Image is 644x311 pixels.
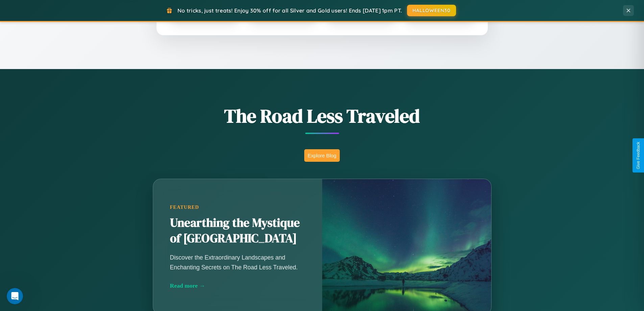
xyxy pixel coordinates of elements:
iframe: Intercom live chat [7,288,23,304]
h2: Unearthing the Mystique of [GEOGRAPHIC_DATA] [170,215,305,246]
p: Discover the Extraordinary Landscapes and Enchanting Secrets on The Road Less Traveled. [170,253,305,272]
button: Explore Blog [304,149,340,162]
span: No tricks, just treats! Enjoy 30% off for all Silver and Gold users! Ends [DATE] 1pm PT. [177,7,402,14]
div: Read more → [170,282,305,289]
div: Give Feedback [636,142,641,169]
div: Featured [170,204,305,210]
button: HALLOWEEN30 [407,5,456,16]
h1: The Road Less Traveled [119,103,525,129]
